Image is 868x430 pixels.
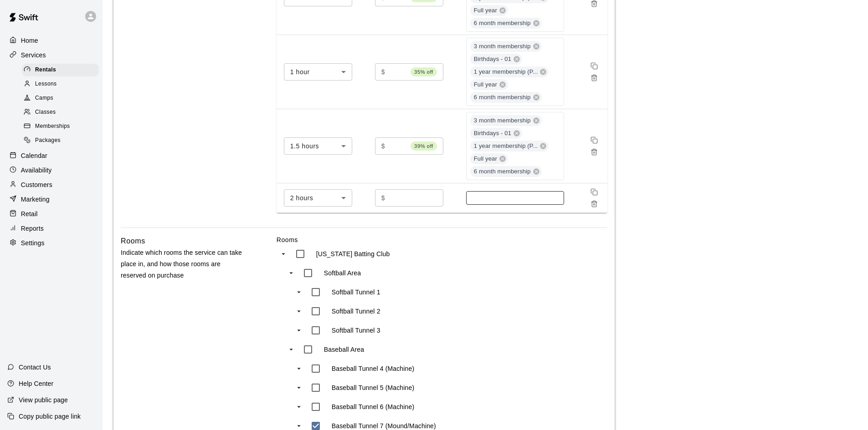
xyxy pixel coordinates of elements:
[7,34,95,47] a: Home
[470,116,534,125] span: 3 month membership
[22,63,103,77] a: Rentals
[470,68,542,76] span: 1 year membership (P...
[470,18,542,29] div: 6 month membership
[332,402,414,411] p: Baseball Tunnel 6 (Machine)
[35,66,56,75] span: Rentals
[7,48,95,62] a: Services
[7,149,95,162] a: Calendar
[470,66,549,77] div: 1 year membership (P...
[7,236,95,250] a: Settings
[22,92,99,105] div: Camps
[470,79,508,90] div: Full year
[22,64,99,76] div: Rentals
[470,93,534,102] span: 6 month membership
[284,189,352,206] div: 2 hours
[277,235,607,244] label: Rooms
[470,5,508,16] div: Full year
[470,142,542,151] span: 1 year membership (P...
[470,55,515,64] span: Birthdays - 01
[316,249,390,258] p: [US_STATE] Batting Club
[121,247,247,282] p: Indicate which rooms the service can take place in, and how those rooms are reserved on purchase
[588,60,600,72] button: Duplicate price
[470,166,542,177] div: 6 month membership
[470,115,542,126] div: 3 month membership
[7,222,95,235] a: Reports
[35,108,56,117] span: Classes
[332,307,380,316] p: Softball Tunnel 2
[588,186,600,198] button: Duplicate price
[470,54,522,65] div: Birthdays - 01
[19,363,51,372] p: Contact Us
[21,180,52,189] p: Customers
[22,134,103,148] a: Packages
[19,379,53,388] p: Help Center
[332,288,380,297] p: Softball Tunnel 1
[332,326,380,335] p: Softball Tunnel 3
[35,80,57,89] span: Lessons
[21,195,50,204] p: Marketing
[35,94,53,103] span: Camps
[35,136,61,145] span: Packages
[19,412,81,421] p: Copy public page link
[324,345,364,354] p: Baseball Area
[588,146,600,158] button: Remove price
[121,235,145,247] h6: Rooms
[22,106,99,119] div: Classes
[21,238,45,248] p: Settings
[470,153,508,164] div: Full year
[21,166,52,175] p: Availability
[470,41,542,52] div: 3 month membership
[284,137,352,154] div: 1.5 hours
[470,6,501,15] span: Full year
[21,224,44,233] p: Reports
[470,128,522,139] div: Birthdays - 01
[381,67,385,77] p: $
[411,142,437,151] span: 39% off
[7,163,95,177] a: Availability
[411,67,437,76] span: 35% off
[22,77,103,91] a: Lessons
[22,106,103,120] a: Classes
[470,92,542,103] div: 6 month membership
[470,81,501,89] span: Full year
[7,192,95,206] a: Marketing
[21,151,47,160] p: Calendar
[284,63,352,80] div: 1 hour
[21,51,46,60] p: Services
[332,383,414,392] p: Baseball Tunnel 5 (Machine)
[21,209,38,218] p: Retail
[470,19,534,28] span: 6 month membership
[470,141,549,152] div: 1 year membership (P...
[381,142,385,151] p: $
[22,120,99,133] div: Memberships
[588,198,600,210] button: Remove price
[22,134,99,147] div: Packages
[22,91,103,106] a: Camps
[470,42,534,51] span: 3 month membership
[19,395,68,405] p: View public page
[7,207,95,221] a: Retail
[22,120,103,134] a: Memberships
[470,167,534,176] span: 6 month membership
[588,72,600,84] button: Remove price
[332,364,414,373] p: Baseball Tunnel 4 (Machine)
[588,134,600,146] button: Duplicate price
[21,36,38,45] p: Home
[324,268,361,278] p: Softball Area
[470,155,501,163] span: Full year
[22,78,99,91] div: Lessons
[470,129,515,138] span: Birthdays - 01
[7,178,95,192] a: Customers
[35,122,70,131] span: Memberships
[381,193,385,203] p: $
